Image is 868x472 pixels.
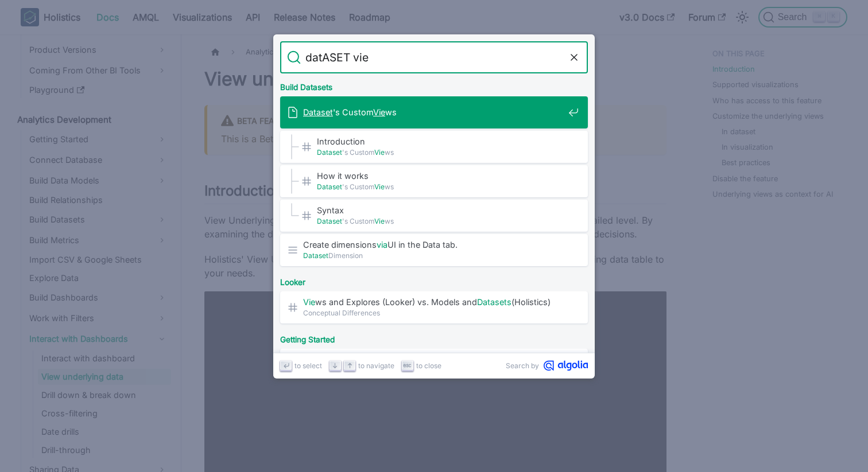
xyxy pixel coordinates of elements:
mark: Vie [374,182,385,191]
a: Syntax​Dataset's CustomViews [280,200,588,232]
a: Views and Explores (Looker) vs. Models andDatasets(Holistics)​Conceptual Differences [280,291,588,323]
mark: Vie [373,107,385,117]
div: Getting Started [278,326,590,349]
a: Search byAlgolia [506,360,588,371]
mark: Dataset [317,217,342,225]
span: Conceptual Differences [303,307,564,318]
mark: Dataset [303,251,328,260]
a: Introduction​Dataset's CustomViews [280,131,588,163]
svg: Arrow up [346,361,354,370]
span: Dimension [303,250,564,261]
svg: Enter key [282,361,290,370]
mark: Vie [374,217,385,225]
span: to select [294,360,322,371]
span: 's Custom ws [317,147,564,158]
span: Create dimensions UI in the Data tab. [303,239,564,250]
span: Introduction​ [317,136,564,147]
mark: Dataset [317,182,342,191]
svg: Escape key [403,361,412,370]
mark: Vie [374,148,385,157]
svg: Arrow down [331,361,339,370]
mark: Vie [303,297,315,307]
svg: Algolia [544,360,588,371]
a: How it works​Dataset's CustomViews [280,165,588,197]
span: Search by [506,360,539,371]
a: Ad-hocvia DatasetExploration​Where to Define AQL Expressions [280,349,588,381]
span: 's Custom ws [317,216,564,227]
mark: Dataset [317,148,342,157]
a: Dataset's CustomViews [280,96,588,128]
div: Looker [278,268,590,291]
span: to close [416,360,441,371]
mark: Datasets [477,297,511,307]
span: How it works​ [317,170,564,181]
a: Create dimensionsviaUI in the Data tab.DatasetDimension [280,234,588,266]
div: Build Datasets [278,73,590,96]
input: Search docs [301,41,567,73]
span: ws and Explores (Looker) vs. Models and (Holistics)​ [303,297,564,307]
span: to navigate [358,360,394,371]
button: Clear the query [567,50,581,64]
mark: Dataset [303,107,333,117]
mark: via [377,240,387,249]
span: 's Custom ws [317,181,564,192]
span: 's Custom ws [303,107,564,118]
span: Syntax​ [317,205,564,216]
